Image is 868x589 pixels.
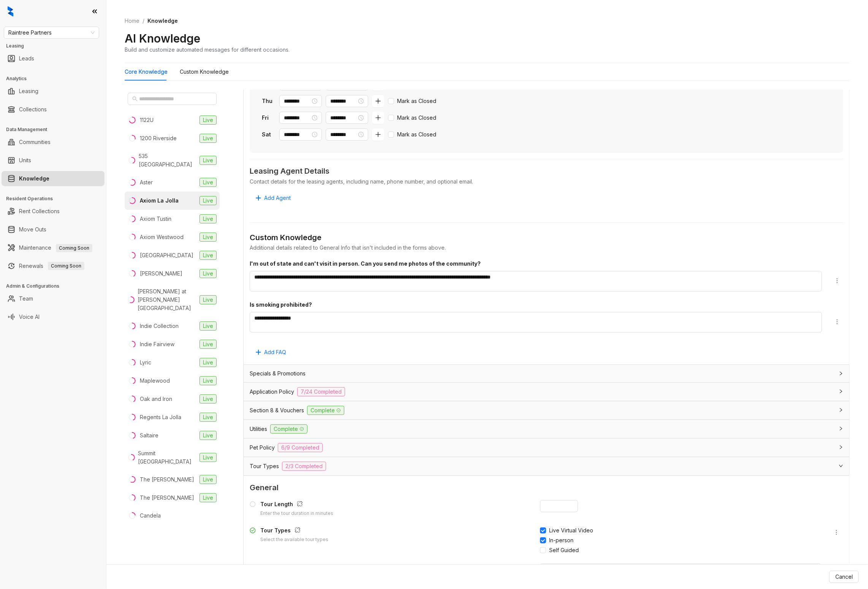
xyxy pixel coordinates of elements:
span: expanded [839,464,843,468]
span: Knowledge [147,17,178,24]
div: Enter the tour duration in minutes [260,510,333,517]
li: Renewals [2,258,105,274]
a: Knowledge [19,171,49,186]
h3: Resident Operations [6,195,106,202]
div: Saltaire [140,431,158,440]
span: Live [200,493,217,502]
span: collapsed [839,389,843,394]
button: Add Agent [250,192,297,204]
span: Live [200,233,217,242]
div: Build and customize automated messages for different occasions. [125,46,290,54]
span: 7/24 Completed [297,387,345,396]
li: Leasing [2,84,105,99]
span: Live [200,196,217,205]
div: 1200 Riverside [140,134,177,142]
span: Live [200,431,217,440]
li: Knowledge [2,171,105,186]
div: Select the available tour types [260,536,328,543]
span: Live [200,475,217,484]
div: Axiom La Jolla [140,196,179,205]
span: plus [375,131,381,138]
a: Rent Collections [19,204,60,219]
div: I'm out of state and can't visit in person. Can you send me photos of the community? [250,260,822,268]
li: / [143,17,144,25]
li: Communities [2,135,105,150]
span: Live [200,134,217,143]
div: Section 8 & VouchersComplete [244,401,849,420]
div: Regents La Jolla [140,413,181,421]
span: more [834,319,840,325]
div: Contact details for the leasing agents, including name, phone number, and optional email. [250,177,843,186]
li: Leads [2,51,105,66]
div: Candela [140,511,161,520]
div: Pet Policy6/9 Completed [244,439,849,457]
span: In-person [546,536,577,545]
span: Leasing Agent Details [250,165,843,177]
a: Team [19,291,33,306]
li: Team [2,291,105,306]
span: Live [200,340,217,349]
div: Lyric [140,358,151,367]
a: Voice AI [19,309,40,325]
span: Application Policy [250,388,294,396]
span: Live [200,295,217,304]
span: more [834,278,840,284]
div: Thu [262,97,276,105]
div: Specials & Promotions [244,365,849,382]
div: UtilitiesComplete [244,420,849,438]
a: Move Outs [19,222,46,237]
span: Utilities [250,425,267,433]
div: Additional details related to General Info that isn't included in the forms above. [250,244,843,252]
span: General [250,482,843,494]
div: The [PERSON_NAME] [140,494,194,502]
div: 1122U [140,116,154,124]
span: collapsed [839,371,843,376]
span: collapsed [839,408,843,412]
div: Axiom Tustin [140,215,171,223]
div: Tour Types [260,526,328,536]
div: Tour Length [260,500,333,510]
span: Tour Types [250,462,279,470]
div: Maplewood [140,377,170,385]
li: Move Outs [2,222,105,237]
div: [PERSON_NAME] at [PERSON_NAME][GEOGRAPHIC_DATA] [138,287,196,312]
span: Complete [270,424,307,434]
h3: Analytics [6,75,106,82]
li: Collections [2,102,105,117]
span: Live [200,178,217,187]
span: Pet Policy [250,443,275,452]
span: Live [200,413,217,422]
div: Sat [262,130,276,139]
li: Voice AI [2,309,105,325]
span: Live [200,358,217,367]
div: Indie Collection [140,322,179,330]
span: Live [200,214,217,223]
div: [GEOGRAPHIC_DATA] [140,251,193,260]
div: Custom Knowledge [250,232,843,244]
a: Leasing [19,84,38,99]
span: Live [200,394,217,404]
span: Specials & Promotions [250,369,306,378]
div: Indie Fairview [140,340,174,348]
div: 535 [GEOGRAPHIC_DATA] [139,152,196,169]
span: Live [200,251,217,260]
div: [PERSON_NAME] [140,269,182,278]
span: Live [200,156,217,165]
div: Application Policy7/24 Completed [244,383,849,401]
div: Tour Types2/3 Completed [244,457,849,475]
span: plus [375,115,381,121]
span: Mark as Closed [394,114,439,122]
div: Summit [GEOGRAPHIC_DATA] [138,449,196,466]
span: Add FAQ [264,348,286,356]
div: Fri [262,114,276,122]
a: Collections [19,102,47,117]
div: Oak and Iron [140,395,172,403]
a: Leads [19,51,34,66]
li: Maintenance [2,240,105,255]
span: Self Guided [546,546,582,554]
span: Live [200,269,217,278]
span: Live [200,376,217,385]
li: Rent Collections [2,204,105,219]
span: Section 8 & Vouchers [250,406,304,415]
span: Add Agent [264,194,291,202]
